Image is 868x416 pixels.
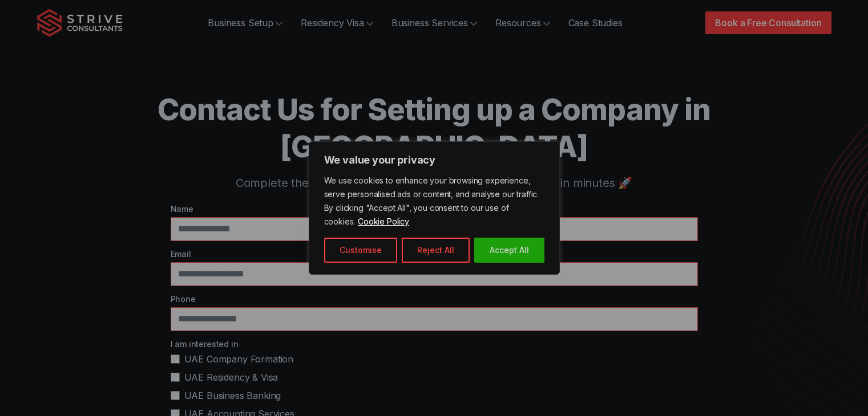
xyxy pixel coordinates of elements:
[474,238,544,263] button: Accept All
[309,141,560,275] div: We value your privacy
[324,153,544,167] p: We value your privacy
[357,216,410,227] a: Cookie Policy
[324,174,544,229] p: We use cookies to enhance your browsing experience, serve personalised ads or content, and analys...
[324,238,397,263] button: Customise
[402,238,470,263] button: Reject All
